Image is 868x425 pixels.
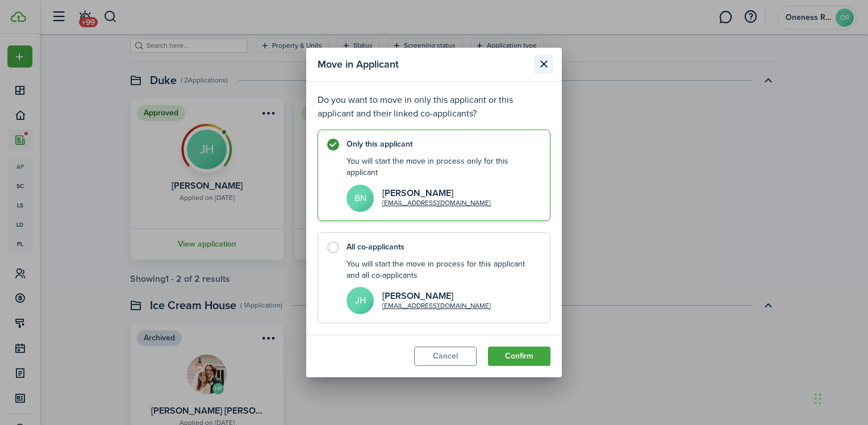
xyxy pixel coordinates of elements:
control-radio-card-title: All co-applicants [347,241,539,253]
iframe: Chat Widget [811,370,868,425]
modal-title: Move in Applicant [318,53,531,76]
div: You will start the move in process only for this applicant [347,156,539,179]
button: Confirm [488,347,550,366]
control-radio-card-title: Only this applicant [347,139,539,150]
avatar-text: JH [347,287,374,314]
button: Close modal [534,55,553,74]
a: [EMAIL_ADDRESS][DOMAIN_NAME] [382,198,491,208]
button: Cancel [414,347,477,366]
avatar-text: BN [347,185,374,212]
h2: Brittney Newell [382,188,491,198]
p: Do you want to move in only this applicant or this applicant and their linked co-applicants? [318,93,550,120]
div: You will start the move in process for this applicant and all co-applicants [347,259,539,282]
div: Drag [815,382,821,416]
a: [EMAIL_ADDRESS][DOMAIN_NAME] [382,301,491,311]
h2: Jonathan Hawkins [382,291,491,301]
